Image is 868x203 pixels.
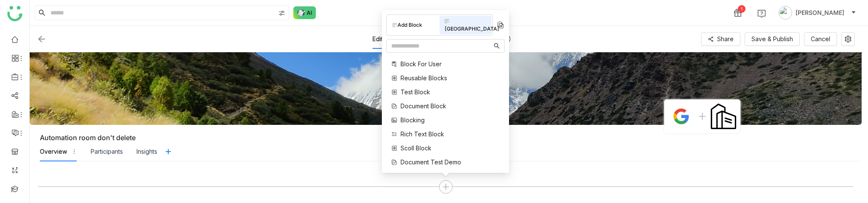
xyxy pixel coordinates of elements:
[36,34,47,44] img: back.svg
[293,6,316,19] img: ask-buddy-normal.svg
[401,130,444,138] span: Rich Text Block
[745,32,800,46] button: Save & Publish
[701,32,740,46] button: Share
[717,34,734,44] span: Share
[811,34,830,44] span: Cancel
[387,20,440,31] div: Add Block
[40,133,862,142] div: Automation room don't delete
[40,147,67,156] div: Overview
[401,144,431,152] span: Scoll Block
[91,147,123,156] div: Participants
[278,10,285,17] img: search-type.svg
[7,6,22,21] img: logo
[779,6,792,20] img: avatar
[777,6,858,20] button: [PERSON_NAME]
[738,5,746,13] div: 1
[804,32,837,46] button: Cancel
[757,9,766,18] img: help.svg
[373,29,383,49] div: Edit
[440,16,492,34] div: [GEOGRAPHIC_DATA]
[401,158,461,166] span: Document Test Demo
[401,59,442,68] span: Block For User
[401,73,447,82] span: Reusable Blocks
[136,147,157,156] div: Insights
[401,116,425,124] span: Blocking
[796,8,844,17] span: [PERSON_NAME]
[401,87,430,96] span: Test Block
[751,34,793,44] span: Save & Publish
[401,101,446,110] span: Document Block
